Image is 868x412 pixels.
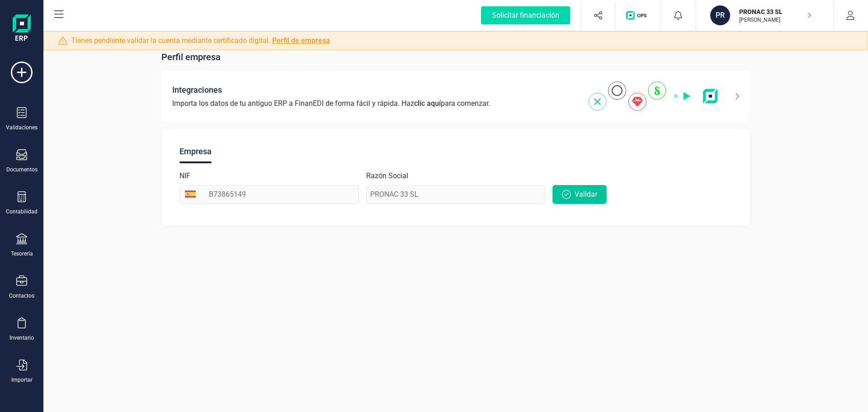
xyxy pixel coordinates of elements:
[11,250,33,257] div: Tesorería
[6,166,38,173] div: Documentos
[11,376,33,384] div: Importar
[179,170,190,181] label: NIF
[575,189,597,200] span: Validar
[626,11,650,20] img: Logo de OPS
[366,170,408,181] label: Razón Social
[739,7,811,16] p: PRONAC 33 SL
[172,98,490,109] span: Importa los datos de tu antiguo ERP a FinanEDI de forma fácil y rápida. Haz para comenzar.
[6,208,38,215] div: Contabilidad
[71,35,330,46] span: Tienes pendiente validar la cuenta mediante certificado digital.
[6,124,38,131] div: Validaciones
[710,5,730,25] div: PR
[272,36,330,45] a: Perfil de empresa
[621,1,656,30] button: Logo de OPS
[161,51,221,63] span: Perfil empresa
[739,16,811,24] p: [PERSON_NAME]
[179,140,212,163] div: Empresa
[470,1,581,30] button: Solicitar financiación
[707,1,822,30] button: PRPRONAC 33 SL[PERSON_NAME]
[13,14,31,43] img: Logo Finanedi
[414,99,441,108] span: clic aquí
[9,292,34,299] div: Contactos
[9,334,34,341] div: Inventario
[172,84,222,96] span: Integraciones
[552,185,607,204] button: Validar
[589,81,724,111] img: integrations-img
[481,6,570,24] div: Solicitar financiación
